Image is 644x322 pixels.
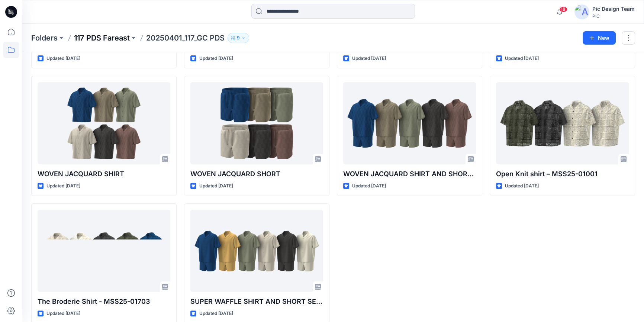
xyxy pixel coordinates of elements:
span: 18 [559,6,567,12]
p: Updated [DATE] [505,55,539,62]
p: 9 [237,34,240,42]
p: WOVEN JACQUARD SHORT [190,169,323,179]
p: Updated [DATE] [352,55,386,62]
div: Pic Design Team [592,4,635,13]
p: Updated [DATE] [199,310,233,318]
a: SUPER WAFFLE SHIRT AND SHORT SET - MSS25-01300 & MSS25-04300 [190,210,323,292]
p: SUPER WAFFLE SHIRT AND SHORT SET - MSS25-01300 & MSS25-04300 [190,296,323,307]
p: WOVEN JACQUARD SHIRT AND SHORT - MSS26-01300 & MSS26-04300 [343,169,476,179]
p: 20250401_117_GC PDS [146,33,225,43]
p: Updated [DATE] [199,182,233,190]
p: Updated [DATE] [46,310,80,318]
p: Updated [DATE] [199,55,233,62]
p: Updated [DATE] [505,182,539,190]
a: WOVEN JACQUARD SHORT [190,82,323,164]
div: PIC [592,13,635,19]
p: Open Knit shirt – MSS25-01001 [496,169,629,179]
button: New [583,31,616,45]
button: 9 [228,33,249,43]
img: avatar [574,4,589,19]
a: WOVEN JACQUARD SHIRT AND SHORT - MSS26-01300 & MSS26-04300 [343,82,476,164]
p: Updated [DATE] [352,182,386,190]
p: Updated [DATE] [46,182,80,190]
p: WOVEN JACQUARD SHIRT [38,169,170,179]
p: The Broderie Shirt - MSS25-01703 [38,296,170,307]
a: 117 PDS Fareast [74,33,130,43]
a: The Broderie Shirt - MSS25-01703 [38,210,170,292]
p: Updated [DATE] [46,55,80,62]
a: Open Knit shirt – MSS25-01001 [496,82,629,164]
a: WOVEN JACQUARD SHIRT [38,82,170,164]
a: Folders [31,33,58,43]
